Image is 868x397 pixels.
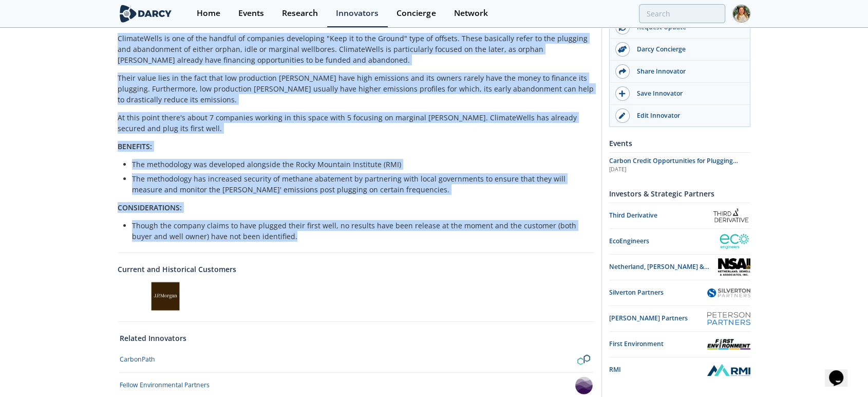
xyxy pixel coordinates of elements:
div: Network [454,9,487,17]
img: RMI [707,364,750,376]
a: Carbon Credit Opportunities for Plugging Marginal [PERSON_NAME] [DATE] [609,156,750,174]
div: Events [238,9,264,17]
div: Fellow Environmental Partners [120,381,210,390]
img: EcoEngineers [718,232,750,250]
img: Netherland, Sewell & Associates, Inc. [718,258,750,276]
iframe: chat widget [825,356,858,387]
img: Peterson Partners [707,312,750,326]
a: Netherland, [PERSON_NAME] & Associates, Inc. Netherland, Sewell & Associates, Inc. [609,258,750,276]
a: Related Innovators [120,333,186,344]
div: Research [282,9,318,17]
a: Silverton Partners Silverton Partners [609,284,750,302]
li: The methodology was developed alongside the Rocky Mountain Institute (RMI) [132,159,587,170]
div: First Environment [609,339,707,349]
a: Fellow Environmental Partners Fellow Environmental Partners [120,376,593,394]
div: Netherland, [PERSON_NAME] & Associates, Inc. [609,262,718,272]
img: Silverton Partners [707,288,750,297]
a: RMI RMI [609,361,750,379]
div: Silverton Partners [609,288,707,297]
a: Current and Historical Customers [118,264,594,275]
a: EcoEngineers EcoEngineers [609,232,750,250]
img: Third Derivative [711,207,750,225]
div: Events [609,134,750,152]
img: Profile [732,5,750,23]
li: The methodology has increased security of methane abatement by partnering with local governments ... [132,173,587,195]
button: Save Innovator [610,83,750,105]
div: EcoEngineers [609,237,718,246]
a: Third Derivative Third Derivative [609,207,750,225]
div: CarbonPath [120,355,155,364]
p: ClimateWells is one of the handful of companies developing "Keep it to the Ground" type of offset... [118,33,594,65]
div: RMI [609,365,707,374]
a: [PERSON_NAME] Partners Peterson Partners [609,310,750,328]
a: CarbonPath CarbonPath [120,351,593,369]
div: Save Innovator [630,89,745,98]
img: First Environment [707,339,750,350]
div: Concierge [397,9,436,17]
p: At this point there's about 7 companies working in this space with 5 focusing on marginal [PERSON... [118,112,594,134]
input: Advanced Search [639,4,725,23]
img: Fellow Environmental Partners [575,376,593,394]
li: Though the company claims to have plugged their first well, no results have been release at the m... [132,220,587,242]
strong: BENEFITS: [118,141,152,151]
img: CarbonPath [575,351,593,369]
div: Home [197,9,220,17]
div: Investors & Strategic Partners [609,185,750,203]
div: Share Innovator [630,67,745,76]
div: Darcy Concierge [630,45,745,54]
div: Edit Innovator [630,111,745,120]
div: [DATE] [609,166,750,174]
div: Innovators [336,9,379,17]
a: Edit Innovator [610,105,750,127]
p: Their value lies in the fact that low production [PERSON_NAME] have high emissions and its owners... [118,73,594,105]
div: [PERSON_NAME] Partners [609,314,707,323]
div: Third Derivative [609,211,711,220]
img: JP Morgan [151,282,180,311]
img: logo-wide.svg [118,5,174,23]
span: Carbon Credit Opportunities for Plugging Marginal [PERSON_NAME] [609,156,738,174]
a: First Environment First Environment [609,335,750,353]
strong: CONSIDERATIONS: [118,203,182,212]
